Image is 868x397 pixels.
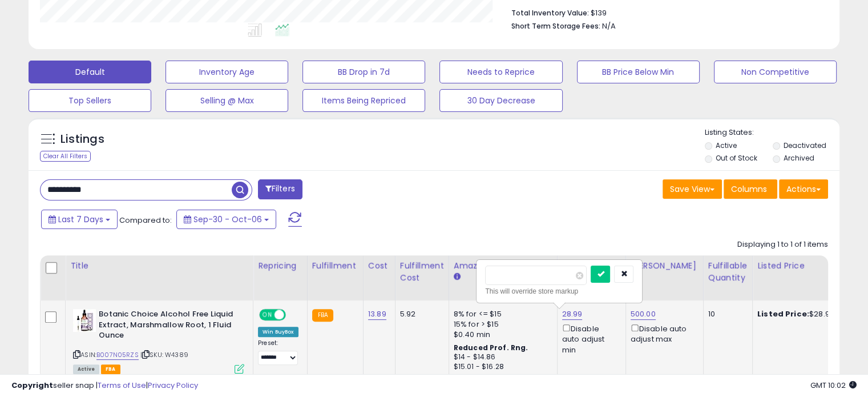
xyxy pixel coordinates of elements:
small: FBA [312,309,333,322]
a: 13.89 [368,308,386,320]
div: 8% for <= $15 [454,309,548,319]
div: Win BuyBox [258,327,298,337]
span: Compared to: [119,215,172,226]
div: 5.92 [400,309,440,319]
b: Total Inventory Value: [511,8,589,18]
a: B007N05RZS [96,350,139,360]
div: Fulfillment [312,260,358,272]
div: Clear All Filters [40,151,91,162]
img: 41GifXQN6wL._SL40_.jpg [73,309,96,332]
span: FBA [101,364,120,374]
button: BB Price Below Min [577,61,700,83]
div: Displaying 1 to 1 of 1 items [737,239,828,250]
label: Out of Stock [716,153,757,163]
span: N/A [602,21,616,31]
div: Fulfillable Quantity [708,260,748,284]
button: Top Sellers [29,89,151,112]
button: BB Drop in 7d [302,61,425,83]
button: Filters [258,179,302,199]
div: Disable auto adjust min [562,322,617,355]
label: Deactivated [783,141,826,150]
h5: Listings [60,131,104,147]
button: 30 Day Decrease [439,89,562,112]
div: ASIN: [73,309,244,372]
span: | SKU: W4389 [140,350,188,359]
span: Last 7 Days [58,214,103,225]
label: Active [716,141,737,150]
a: 28.99 [562,308,583,320]
div: 15% for > $15 [454,319,548,330]
b: Listed Price: [757,308,809,319]
div: Listed Price [757,260,856,272]
div: Disable auto adjust max [631,322,695,344]
span: Sep-30 - Oct-06 [193,214,262,225]
p: Listing States: [705,127,839,138]
button: Non Competitive [714,61,837,83]
span: OFF [284,310,302,320]
div: This will override store markup [485,286,633,297]
label: Archived [783,153,814,163]
div: Title [70,260,248,272]
div: $28.99 [757,309,852,319]
div: [PERSON_NAME] [631,260,699,272]
a: Terms of Use [98,380,146,391]
div: 10 [708,309,744,319]
span: 2025-10-14 10:02 GMT [810,380,857,391]
b: Botanic Choice Alcohol Free Liquid Extract, Marshmallow Root, 1 Fluid Ounce [99,309,237,344]
button: Default [29,61,151,83]
b: Reduced Prof. Rng. [454,343,528,352]
small: Amazon Fees. [454,272,461,282]
strong: Copyright [11,380,53,391]
button: Save View [663,179,722,199]
span: Columns [731,183,767,195]
div: Preset: [258,339,298,365]
div: Cost [368,260,390,272]
span: ON [260,310,274,320]
li: $139 [511,5,819,19]
button: Inventory Age [165,61,288,83]
div: Amazon Fees [454,260,552,272]
b: Short Term Storage Fees: [511,21,600,31]
a: Privacy Policy [148,380,198,391]
button: Selling @ Max [165,89,288,112]
div: $14 - $14.86 [454,352,548,362]
span: All listings currently available for purchase on Amazon [73,364,99,374]
div: Repricing [258,260,302,272]
div: seller snap | | [11,380,198,391]
button: Actions [779,179,828,199]
button: Items Being Repriced [302,89,425,112]
div: $15.01 - $16.28 [454,362,548,372]
button: Last 7 Days [41,210,118,229]
div: Fulfillment Cost [400,260,444,284]
div: $0.40 min [454,330,548,340]
button: Sep-30 - Oct-06 [176,210,276,229]
button: Columns [724,179,777,199]
a: 500.00 [631,308,656,320]
button: Needs to Reprice [439,61,562,83]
